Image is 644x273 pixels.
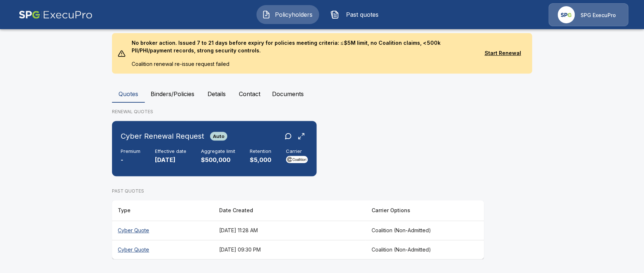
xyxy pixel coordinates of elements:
button: Start Renewal [479,47,526,60]
p: $500,000 [201,156,235,164]
th: Coalition (Non-Admitted) [365,221,484,240]
button: Policyholders IconPolicyholders [256,5,319,24]
button: Details [200,85,233,103]
p: $5,000 [250,156,271,164]
th: Type [112,200,213,221]
h6: Cyber Renewal Request [121,130,204,142]
th: Coalition (Non-Admitted) [365,240,484,259]
span: Policyholders [273,10,314,19]
img: Policyholders Icon [262,10,271,19]
h6: Retention [250,149,271,154]
th: Cyber Quote [112,221,213,240]
span: Past quotes [342,10,382,19]
p: PAST QUOTES [112,188,484,194]
h6: Carrier [286,149,308,154]
th: Cyber Quote [112,240,213,259]
table: responsive table [112,200,484,259]
div: policyholder tabs [112,85,532,103]
a: Agency IconSPG ExecuPro [548,3,628,26]
h6: Aggregate limit [201,149,235,154]
img: Past quotes Icon [330,10,339,19]
p: No broker action. Issued 7 to 21 days before expiry for policies meeting criteria: ≤ $5M limit, n... [126,33,479,60]
button: Binders/Policies [145,85,200,103]
p: RENEWAL QUOTES [112,108,532,115]
p: Coalition renewal re-issue request failed [126,60,479,74]
img: Carrier [286,156,308,163]
h6: Premium [121,149,140,154]
th: [DATE] 11:28 AM [213,221,365,240]
button: Contact [233,85,266,103]
span: Auto [210,133,227,139]
h6: Effective date [155,149,186,154]
button: Quotes [112,85,145,103]
th: Carrier Options [365,200,484,221]
th: [DATE] 09:30 PM [213,240,365,259]
p: - [121,156,140,164]
button: Past quotes IconPast quotes [325,5,388,24]
img: AA Logo [19,3,93,26]
th: Date Created [213,200,365,221]
p: SPG ExecuPro [581,12,616,19]
p: [DATE] [155,156,186,164]
button: Documents [266,85,310,103]
img: Agency Icon [558,6,575,23]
